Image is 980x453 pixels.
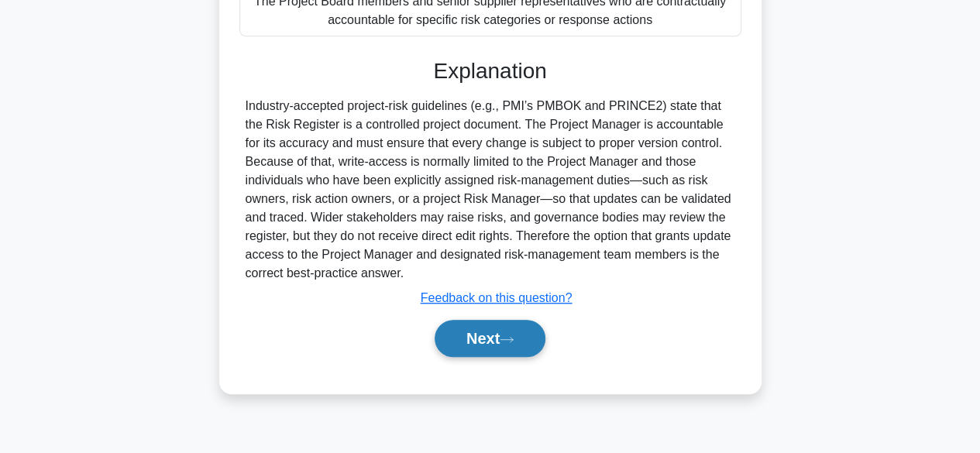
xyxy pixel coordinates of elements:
[421,291,573,304] a: Feedback on this question?
[249,58,732,84] h3: Explanation
[435,320,545,357] button: Next
[246,97,735,283] div: Industry-accepted project-risk guidelines (e.g., PMI’s PMBOK and PRINCE2) state that the Risk Reg...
